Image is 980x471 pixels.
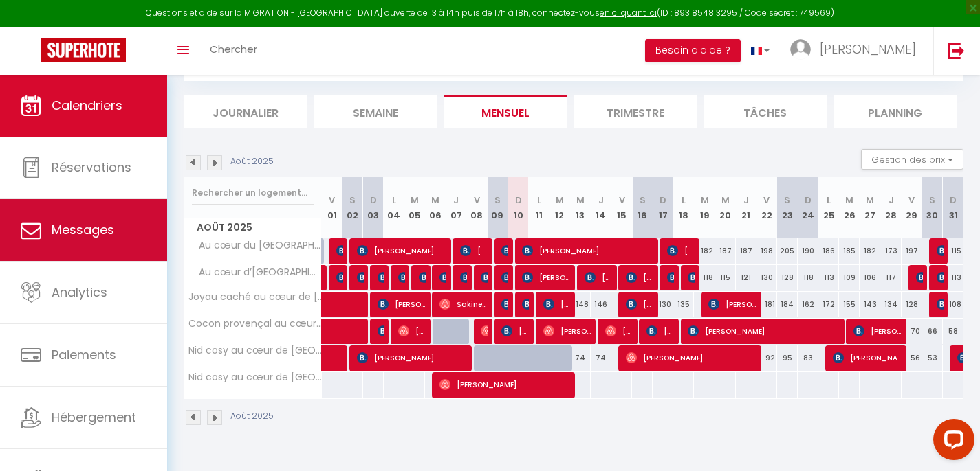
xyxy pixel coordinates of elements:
[186,265,324,280] span: Au cœur d’[GEOGRAPHIC_DATA]
[600,7,657,19] a: en cliquant ici
[626,264,653,290] span: [PERSON_NAME]
[444,95,567,128] li: Mensuel
[487,177,508,238] th: 09
[937,238,944,264] span: [PERSON_NAME]
[756,177,777,238] th: 22
[576,194,585,207] abbr: M
[591,345,611,371] div: 74
[833,345,902,371] span: [PERSON_NAME]
[673,292,694,317] div: 135
[591,177,611,238] th: 14
[839,292,860,317] div: 155
[543,318,591,344] span: [PERSON_NAME] &
[529,177,549,238] th: 11
[474,194,480,207] abbr: V
[460,238,488,264] span: [PERSON_NAME]
[736,177,756,238] th: 21
[834,95,957,128] li: Planning
[756,238,777,264] div: 198
[798,265,818,290] div: 118
[230,155,274,168] p: Août 2025
[902,292,922,317] div: 128
[425,177,446,238] th: 06
[756,345,777,371] div: 92
[398,318,426,344] span: [PERSON_NAME]
[777,265,798,290] div: 128
[805,194,812,207] abbr: D
[186,345,324,356] span: Nid cosy au cœur de [GEOGRAPHIC_DATA]
[549,177,570,238] th: 12
[943,177,963,238] th: 31
[861,149,963,170] button: Gestion des prix
[446,177,466,238] th: 07
[880,238,901,264] div: 173
[501,291,508,317] span: [PERSON_NAME]
[605,318,633,344] span: [PERSON_NAME]
[694,265,715,290] div: 118
[777,238,798,264] div: 205
[460,264,467,290] span: [PERSON_NAME]
[667,264,674,290] span: [PERSON_NAME]
[314,95,437,128] li: Semaine
[948,42,965,59] img: logout
[688,264,695,290] span: [PERSON_NAME]
[743,194,749,207] abbr: J
[186,292,324,302] span: Joyau caché au cœur de [GEOGRAPHIC_DATA]
[798,177,818,238] th: 24
[501,238,508,264] span: [PERSON_NAME]
[845,194,853,207] abbr: M
[780,27,933,75] a: ... [PERSON_NAME]
[419,264,426,290] span: [PERSON_NAME]
[902,345,922,371] div: 56
[439,371,570,398] span: [PERSON_NAME]
[798,238,818,264] div: 190
[398,264,405,290] span: [PERSON_NAME]
[880,265,901,290] div: 117
[902,238,922,264] div: 197
[501,264,508,290] span: [PERSON_NAME][DATE]
[52,97,122,114] span: Calendriers
[543,291,571,317] span: [PERSON_NAME]
[508,177,528,238] th: 10
[756,265,777,290] div: 130
[902,319,922,344] div: 70
[818,177,839,238] th: 25
[392,194,396,207] abbr: L
[880,177,901,238] th: 28
[186,238,324,253] span: Au cœur du [GEOGRAPHIC_DATA]
[585,264,612,290] span: [PERSON_NAME]
[626,291,653,317] span: [PERSON_NAME]
[866,194,874,207] abbr: M
[908,194,915,207] abbr: V
[378,318,384,344] span: [PERSON_NAME]
[653,177,673,238] th: 17
[646,318,674,344] span: [PERSON_NAME]
[943,265,963,290] div: 113
[556,194,564,207] abbr: M
[357,264,364,290] span: [PERSON_NAME]
[736,238,756,264] div: 187
[537,194,541,207] abbr: L
[199,27,268,75] a: Chercher
[370,194,377,207] abbr: D
[570,292,591,317] div: 148
[210,42,257,56] span: Chercher
[818,265,839,290] div: 113
[186,319,324,329] span: Cocon provençal au cœur Martégal
[860,238,880,264] div: 182
[522,264,570,290] span: [PERSON_NAME]
[839,177,860,238] th: 26
[342,177,363,238] th: 02
[439,264,446,290] span: [PERSON_NAME]
[916,264,923,290] span: Maïlys Blanc Moulins
[598,194,604,207] abbr: J
[522,238,653,264] span: [PERSON_NAME]
[481,264,488,290] span: [PERSON_NAME] KOLESI
[645,39,741,62] button: Besoin d'aide ?
[349,194,356,207] abbr: S
[708,291,756,317] span: [PERSON_NAME]
[818,238,839,264] div: 186
[784,194,790,207] abbr: S
[853,318,902,344] span: [PERSON_NAME]
[466,177,487,238] th: 08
